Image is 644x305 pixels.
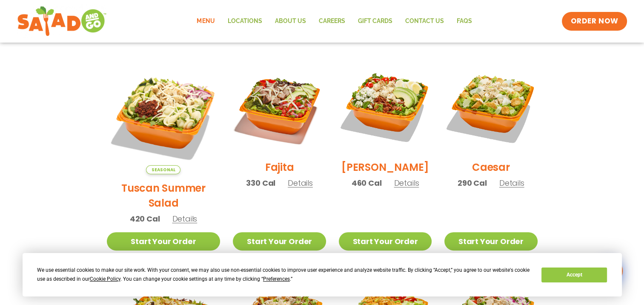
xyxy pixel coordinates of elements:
img: new-SAG-logo-768×292 [17,4,107,38]
img: Product photo for Tuscan Summer Salad [107,60,220,174]
h2: Caesar [472,160,510,175]
span: Preferences [263,276,290,282]
span: Details [499,178,524,188]
h2: Fajita [265,160,294,175]
span: 460 Cal [352,177,382,189]
div: Cookie Consent Prompt [23,253,622,296]
img: Product photo for Caesar Salad [444,60,537,153]
a: Careers [312,12,351,31]
a: Start Your Order [444,232,537,250]
a: ORDER NOW [562,12,627,31]
span: Details [172,213,197,224]
h2: [PERSON_NAME] [341,160,429,175]
span: 290 Cal [458,177,487,189]
a: Start Your Order [107,232,220,250]
a: Start Your Order [233,232,326,250]
span: ORDER NOW [570,16,618,26]
button: Accept [541,268,607,282]
a: Start Your Order [339,232,432,250]
a: FAQs [450,12,478,31]
span: Seasonal [146,165,180,174]
h2: Tuscan Summer Salad [107,181,220,210]
span: Details [394,178,419,188]
span: 420 Cal [130,213,160,224]
img: Product photo for Cobb Salad [339,60,432,153]
nav: Menu [190,12,478,31]
a: Locations [221,12,268,31]
a: Contact Us [398,12,450,31]
a: GIFT CARDS [351,12,398,31]
span: Cookie Policy [90,276,120,282]
span: Details [288,178,313,188]
img: Product photo for Fajita Salad [233,60,326,153]
span: 330 Cal [246,177,275,189]
div: We use essential cookies to make our site work. With your consent, we may also use non-essential ... [37,266,531,284]
a: About Us [268,12,312,31]
a: Menu [190,12,221,31]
